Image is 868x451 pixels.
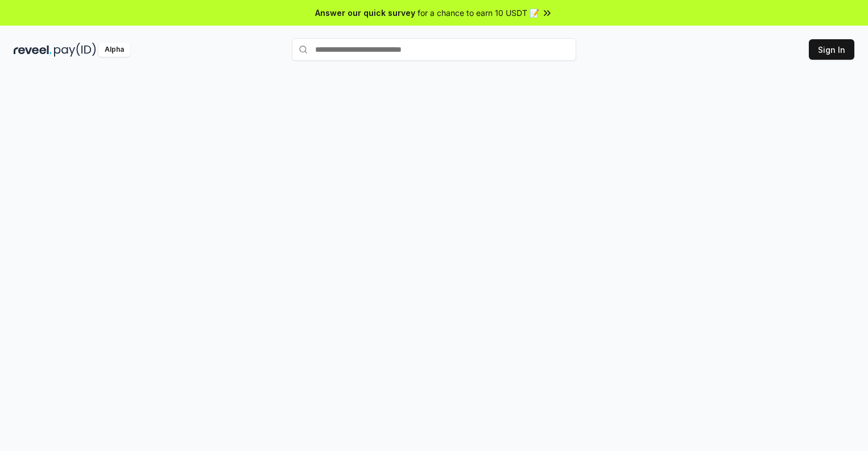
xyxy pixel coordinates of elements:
[315,7,415,19] span: Answer our quick survey
[54,43,96,57] img: pay_id
[809,39,854,60] button: Sign In
[14,43,52,57] img: reveel_dark
[418,7,539,19] span: for a chance to earn 10 USDT 📝
[98,43,130,57] div: Alpha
